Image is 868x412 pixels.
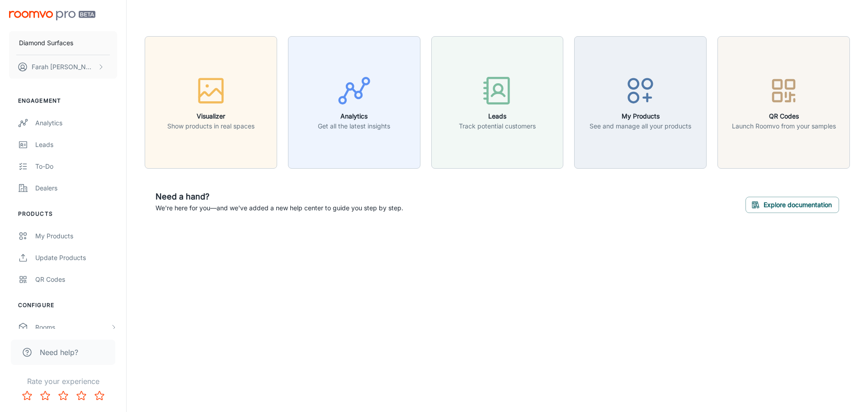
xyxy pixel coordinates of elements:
a: QR CodesLaunch Roomvo from your samples [717,97,850,106]
button: Diamond Surfaces [9,31,117,55]
h6: My Products [590,111,691,121]
p: Diamond Surfaces [19,38,73,48]
button: VisualizerShow products in real spaces [145,36,277,169]
div: My Products [35,231,117,241]
div: Analytics [35,118,117,128]
div: Dealers [35,183,117,193]
div: To-do [35,161,117,171]
h6: Need a hand? [156,190,403,203]
p: Launch Roomvo from your samples [732,121,836,131]
button: AnalyticsGet all the latest insights [288,36,420,169]
button: QR CodesLaunch Roomvo from your samples [717,36,850,169]
button: LeadsTrack potential customers [431,36,564,169]
p: Track potential customers [459,121,536,131]
a: My ProductsSee and manage all your products [574,97,707,106]
h6: Leads [459,111,536,121]
a: AnalyticsGet all the latest insights [288,97,420,106]
img: Roomvo PRO Beta [9,11,95,20]
p: We're here for you—and we've added a new help center to guide you step by step. [156,203,403,213]
button: Farah [PERSON_NAME] [9,55,117,79]
a: LeadsTrack potential customers [431,97,564,106]
p: Get all the latest insights [318,121,390,131]
a: Explore documentation [745,199,839,208]
div: Update Products [35,253,117,263]
button: Explore documentation [745,197,839,213]
h6: Visualizer [167,111,255,121]
h6: Analytics [318,111,390,121]
h6: QR Codes [732,111,836,121]
button: My ProductsSee and manage all your products [574,36,707,169]
p: Show products in real spaces [167,121,255,131]
p: Farah [PERSON_NAME] [32,62,95,72]
p: See and manage all your products [590,121,691,131]
div: Leads [35,140,117,150]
